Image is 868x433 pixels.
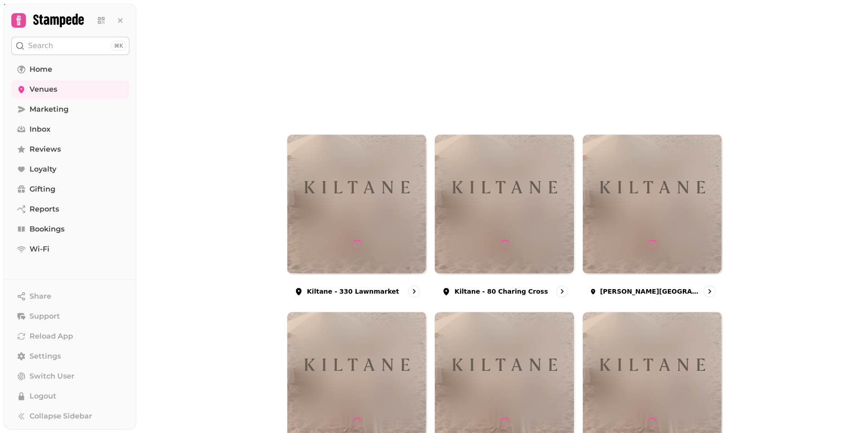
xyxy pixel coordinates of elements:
img: Kiltane - 330 Lawnmarket [305,158,409,216]
span: Settings [30,351,61,362]
svg: go to [557,287,567,296]
p: Search [28,40,53,51]
img: Kiltane - 80 Charing Cross [453,158,557,216]
a: Gifting [11,180,129,198]
a: Kiltane - CambridgeKiltane - Cambridge[PERSON_NAME][GEOGRAPHIC_DATA] [582,134,723,305]
a: Reviews [11,140,129,158]
span: Loyalty [30,164,56,175]
span: Switch User [30,371,74,382]
button: Collapse Sidebar [11,407,129,425]
a: Bookings [11,220,129,238]
span: Wi-Fi [30,244,49,255]
button: Logout [11,387,129,405]
svg: go to [705,287,714,296]
button: Search⌘K [11,37,129,55]
img: Kiltane - Cambridge [600,158,705,216]
span: Inbox [30,124,50,135]
span: Venues [30,84,57,95]
a: Venues [11,80,129,98]
p: [PERSON_NAME][GEOGRAPHIC_DATA] [600,287,700,296]
div: ⌘K [112,41,125,51]
span: Support [30,311,60,322]
span: Home [30,64,52,75]
a: Kiltane - 330 LawnmarketKiltane - 330 LawnmarketKiltane - 330 Lawnmarket [287,134,427,305]
a: Wi-Fi [11,240,129,258]
button: Share [11,287,129,305]
span: Reviews [30,144,61,155]
span: Reports [30,204,59,215]
button: Support [11,307,129,325]
span: Logout [30,391,56,402]
a: Settings [11,347,129,365]
p: Kiltane - 80 Charing Cross [454,287,548,296]
p: Kiltane - 330 Lawnmarket [307,287,399,296]
a: Inbox [11,120,129,138]
img: Kiltane - Floral St London [453,336,557,394]
a: Loyalty [11,160,129,178]
a: Marketing [11,100,129,118]
span: Share [30,291,51,302]
span: Bookings [30,224,64,235]
button: Reload App [11,327,129,345]
span: Marketing [30,104,69,115]
span: Collapse Sidebar [30,411,92,422]
span: Reload App [30,331,73,342]
svg: go to [409,287,419,296]
button: Switch User [11,367,129,385]
img: Kiltane - Castle Store [305,336,409,394]
img: Kiltane - London [600,336,705,394]
a: Home [11,60,129,79]
a: Reports [11,200,129,218]
a: Kiltane - 80 Charing CrossKiltane - 80 Charing CrossKiltane - 80 Charing Cross [434,134,575,305]
span: Gifting [30,184,55,195]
